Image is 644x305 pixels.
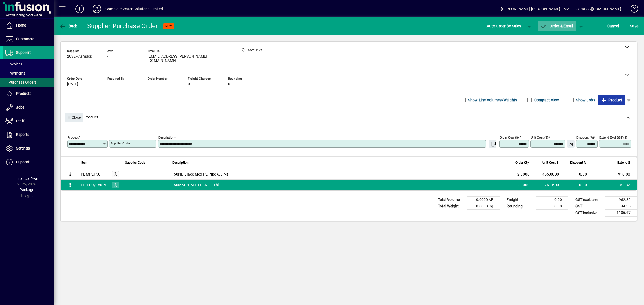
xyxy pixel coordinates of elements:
span: Staff [16,119,24,123]
button: Product [598,95,625,105]
span: Customers [16,37,34,41]
td: 144.35 [605,203,637,210]
span: Order Qty [515,160,529,166]
a: Customers [3,32,54,46]
td: Total Volume [435,197,467,203]
app-page-header-button: Delete [621,117,634,121]
span: Auto Order By Sales [487,22,521,30]
td: 0.0000 Kg [467,203,500,210]
a: Staff [3,114,54,128]
div: FLTESO/150PL [81,182,107,188]
div: Supplier Purchase Order [87,22,158,30]
button: Close [65,113,83,122]
div: [PERSON_NAME] [PERSON_NAME][EMAIL_ADDRESS][DOMAIN_NAME] [501,5,621,13]
button: Change Price Levels [567,140,575,148]
span: Financial Year [15,176,39,181]
a: Jobs [3,101,54,114]
app-page-header-button: Back [54,21,83,31]
span: Invoices [5,62,22,66]
mat-label: Description [158,136,174,139]
td: 2.0000 [511,180,532,190]
button: Order & Email [538,21,576,31]
td: GST [573,203,605,210]
span: ave [630,22,638,30]
span: 0 [188,82,190,86]
span: Payments [5,71,25,75]
td: 0.00 [562,180,590,190]
mat-label: Product [68,136,79,139]
td: 910.00 [590,169,637,180]
td: 52.32 [590,180,637,190]
label: Show Jobs [575,97,595,103]
td: 0.00 [562,169,590,180]
span: Package [20,188,34,192]
button: Cancel [606,21,620,31]
span: Jobs [16,105,24,109]
app-page-header-button: Close [63,115,84,120]
span: [DATE] [67,82,78,86]
span: NEW [165,24,172,28]
span: Discount % [570,160,586,166]
span: - [148,82,149,86]
mat-label: Unit Cost ($) [531,136,548,139]
span: Order & Email [540,24,573,28]
span: Reports [16,132,29,137]
label: Compact View [533,97,559,103]
span: Extend $ [617,160,630,166]
td: 1106.67 [605,210,637,216]
td: Total Weight [435,203,467,210]
span: [EMAIL_ADDRESS][PERSON_NAME][DOMAIN_NAME] [148,54,228,63]
a: Support [3,155,54,169]
div: Complete Water Solutions Limited [105,5,163,13]
span: Cancel [607,22,619,30]
span: Home [16,23,26,27]
a: Reports [3,128,54,142]
span: Description [172,160,189,166]
td: 962.32 [605,197,637,203]
a: Settings [3,142,54,155]
a: Payments [3,69,54,78]
span: 150NB Black Med PE Pipe 6.5 Mt [172,172,228,177]
button: Add [71,4,88,14]
td: GST exclusive [573,197,605,203]
span: Suppliers [16,50,31,55]
span: Products [16,91,31,96]
a: Purchase Orders [3,78,54,87]
label: Show Line Volumes/Weights [467,97,517,103]
td: 0.0000 M³ [467,197,500,203]
td: 0.00 [536,203,568,210]
span: 0 [228,82,230,86]
a: Home [3,19,54,32]
span: Settings [16,146,30,150]
span: Support [16,160,30,164]
td: 26.1600 [532,180,562,190]
button: Delete [621,113,634,125]
span: Back [59,24,77,28]
a: Invoices [3,59,54,69]
span: Product [601,96,622,104]
button: Back [58,21,79,31]
span: - [107,82,108,86]
td: GST inclusive [573,210,605,216]
td: Rounding [504,203,536,210]
td: 2.0000 [511,169,532,180]
mat-label: Discount (%) [576,136,594,139]
span: Supplier Code [125,160,145,166]
span: Purchase Orders [5,80,36,84]
td: 455.0000 [532,169,562,180]
button: Auto Order By Sales [484,21,524,31]
span: 150MM PLATE FLANGE Tbl E [172,182,222,188]
div: Product [61,107,637,127]
button: Save [629,21,640,31]
span: S [630,24,632,28]
button: Profile [88,4,105,14]
a: Products [3,87,54,101]
mat-label: Supplier Code [111,142,130,145]
div: PBMPE150 [81,172,100,177]
mat-label: Extend excl GST ($) [599,136,627,139]
td: Freight [504,197,536,203]
span: Item [81,160,88,166]
span: Close [67,113,81,122]
span: Unit Cost $ [542,160,558,166]
span: - [107,54,108,59]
